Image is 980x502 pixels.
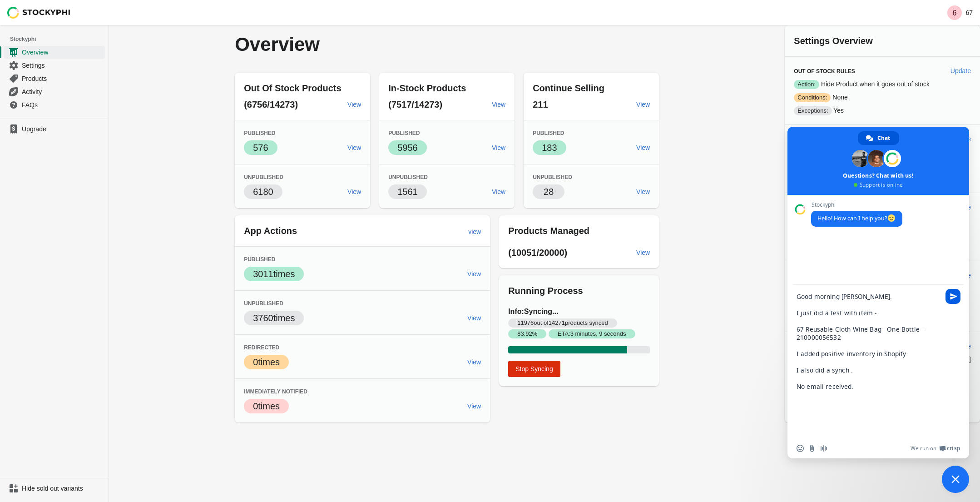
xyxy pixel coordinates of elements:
span: Immediately Notified [244,388,307,395]
span: View [636,188,650,195]
span: Stockyphi [811,202,902,208]
span: 83.92 % [508,329,546,338]
a: Products [4,72,105,85]
span: View [467,358,481,366]
a: Overview [4,45,105,59]
span: Unpublished [388,174,428,180]
a: View [344,184,365,200]
p: Overview [235,35,485,55]
span: Conditions: [794,93,831,102]
p: 1561 [397,185,418,198]
a: View [633,184,653,200]
span: Audio message [820,445,827,452]
a: Activity [4,85,105,98]
span: 0 times [253,357,280,367]
a: View [464,398,485,414]
span: Activity [22,87,103,96]
span: view [468,228,481,235]
span: (7517/14273) [388,99,442,109]
span: View [347,101,361,108]
span: 576 [253,143,268,153]
a: Upgrade [4,123,105,135]
a: View [464,266,485,282]
span: Crisp [947,445,960,452]
a: View [633,139,653,156]
p: Hide Product when it goes out of stock [794,80,971,89]
span: Update [950,67,971,75]
span: Stockyphi [10,35,109,44]
span: ETA: 3 minutes, 9 seconds [549,329,635,338]
a: Chat [858,131,899,145]
span: Overview [22,48,103,57]
span: 211 [533,99,548,109]
a: view [465,224,485,240]
p: Yes [794,106,971,115]
span: Settings [22,61,103,70]
span: Exceptions: [794,106,832,115]
p: None [794,93,971,102]
span: View [636,101,650,108]
a: Close chat [942,466,969,493]
span: FAQs [22,100,103,109]
a: View [344,139,365,156]
span: 183 [542,143,557,153]
span: 28 [544,187,554,197]
span: Hide sold out variants [22,484,103,493]
span: Published [244,130,275,136]
span: Unpublished [244,300,283,307]
span: Settings Overview [794,36,872,46]
span: View [467,270,481,278]
span: Send [945,289,960,304]
span: 5956 [397,143,418,153]
span: Unpublished [533,174,572,180]
span: (10051/20000) [508,248,567,258]
span: Upgrade [22,124,103,134]
span: Published [388,130,420,136]
a: Settings [4,59,105,72]
a: Hide sold out variants [4,482,105,495]
span: Products [22,74,103,83]
a: View [464,354,485,370]
span: 11976 out of 14271 products synced [508,318,617,328]
span: Action: [794,80,819,89]
p: 67 [965,9,973,16]
span: Running Process [508,286,583,296]
span: 6180 [253,187,273,197]
span: Out Of Stock Products [244,83,341,93]
button: Update [947,63,975,79]
span: Continue Selling [533,83,604,93]
h3: Info: Syncing... [508,306,650,339]
a: View [344,96,365,113]
span: View [492,188,505,195]
span: In-Stock Products [388,83,466,93]
span: Products Managed [508,226,589,236]
span: Redirected [244,344,279,351]
span: View [347,144,361,151]
span: 0 times [253,401,280,411]
textarea: Compose your message... [797,285,942,438]
span: Chat [877,131,890,145]
span: Published [244,256,275,263]
span: Published [533,130,564,136]
button: Stop Syncing [508,361,560,377]
span: (6756/14273) [244,99,298,109]
span: 3011 times [253,269,295,279]
a: We run onCrisp [911,445,960,452]
span: Insert an emoji [797,445,804,452]
span: Hello! How can I help you? [817,214,896,222]
a: View [488,96,509,113]
h3: Out of Stock Rules [794,68,943,75]
span: We run on [911,445,936,452]
a: View [488,184,509,200]
span: View [467,314,481,322]
span: View [636,249,650,256]
span: View [492,101,505,108]
text: 6 [953,9,957,17]
a: View [633,244,653,261]
span: Unpublished [244,174,283,180]
span: 3760 times [253,313,295,323]
a: View [633,96,653,113]
a: View [488,139,509,156]
span: View [492,144,505,151]
span: Stop Syncing [515,365,553,373]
